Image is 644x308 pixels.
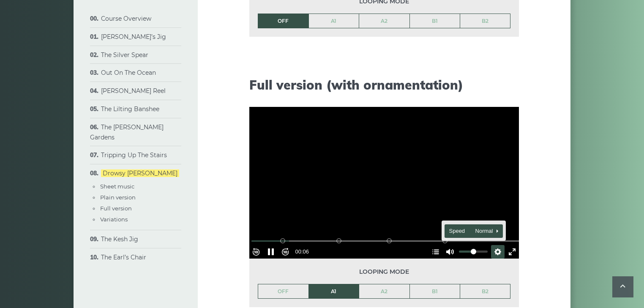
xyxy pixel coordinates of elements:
a: A2 [359,284,409,299]
a: Drowsy [PERSON_NAME] [101,169,179,177]
a: B2 [460,284,510,299]
a: The Kesh Jig [101,235,138,243]
a: The Lilting Banshee [101,105,159,113]
a: [PERSON_NAME]’s Jig [101,33,166,41]
a: Full version [100,205,132,212]
a: Out On The Ocean [101,69,156,76]
a: Course Overview [101,15,151,22]
a: Sheet music [100,183,134,190]
a: The Silver Spear [101,51,148,59]
a: B2 [460,14,510,28]
a: A1 [309,14,359,28]
a: A2 [359,14,409,28]
a: B1 [410,284,460,299]
a: OFF [258,284,308,299]
h2: Full version (with ornamentation) [249,77,519,93]
a: Tripping Up The Stairs [101,151,167,159]
a: [PERSON_NAME] Reel [101,87,166,95]
span: Looping mode [258,267,510,277]
a: Plain version [100,194,136,201]
a: Variations [100,216,128,223]
a: The Earl’s Chair [101,253,146,261]
a: B1 [410,14,460,28]
a: The [PERSON_NAME] Gardens [90,123,164,141]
